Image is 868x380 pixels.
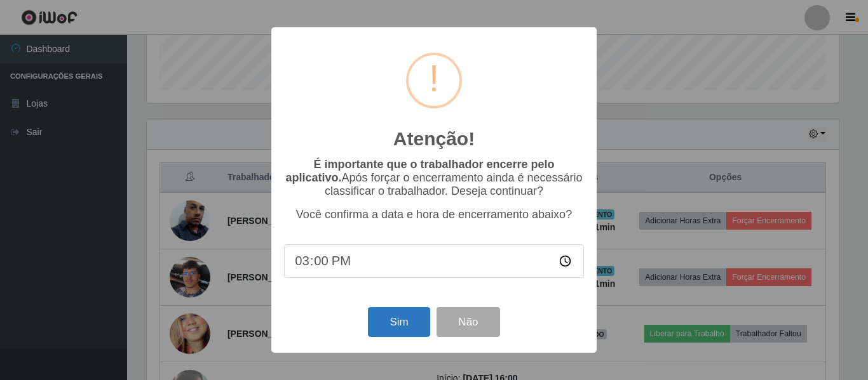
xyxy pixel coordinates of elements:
p: Você confirma a data e hora de encerramento abaixo? [284,208,584,221]
button: Não [437,307,499,337]
b: É importante que o trabalhador encerre pelo aplicativo. [285,158,554,184]
p: Após forçar o encerramento ainda é necessário classificar o trabalhador. Deseja continuar? [284,158,584,198]
button: Sim [368,307,430,337]
h2: Atenção! [393,128,475,150]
